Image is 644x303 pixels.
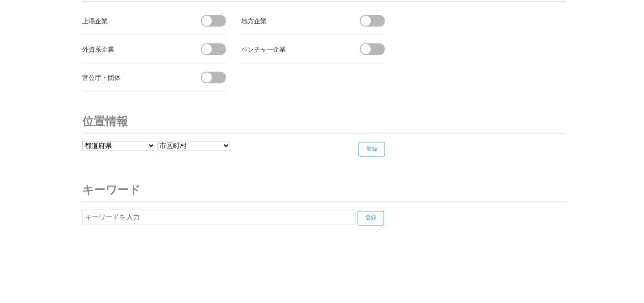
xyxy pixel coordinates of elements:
input: 登録 [358,211,384,226]
div: 上場企業 [82,15,185,27]
h3: キーワード [82,179,566,202]
input: 登録 [359,142,385,157]
input: キーワードを入力 [82,210,356,225]
div: ベンチャー企業 [241,43,344,55]
div: 官公庁・団体 [82,72,185,83]
h3: 位置情報 [82,110,566,134]
div: 外資系企業 [82,43,185,55]
div: 地方企業 [241,15,344,27]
